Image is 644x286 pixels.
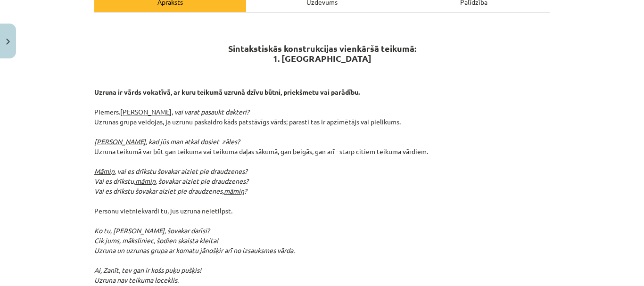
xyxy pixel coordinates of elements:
[135,177,156,185] u: māmiņ
[94,137,146,146] u: [PERSON_NAME]
[94,167,115,175] u: Māmiņ
[120,107,173,116] u: [PERSON_NAME],
[94,137,240,146] em: , kad jūs man atkal dosiet zāles?
[6,39,10,45] img: icon-close-lesson-0947bae3869378f0d4975bcd49f059093ad1ed9edebbc8119c70593378902aed.svg
[94,88,360,96] strong: Uzruna ir vārds vokatīvā, ar kuru teikumā uzrunā dzīvu būtni, priekšmetu vai parādību.
[94,226,295,254] em: Ko tu, [PERSON_NAME], šovakar darīsi? Cik jums, māksliniec, šodien skaista kleita! Uzruna un uzru...
[94,167,248,195] em: , vai es drīkstu šovakar aiziet pie draudzenes? Vai es drīkstu, , šovakar aiziet pie draudzenes? ...
[94,266,201,284] em: Ai, Zanīt, tev gan ir košs puķu pušķis! Uzruna nav teikuma loceklis
[174,107,249,116] em: vai varat pasaukt dakteri?
[224,187,244,195] u: māmiņ
[228,43,416,64] strong: Sintakstiskās konstrukcijas vienkāršā teikumā: 1. [GEOGRAPHIC_DATA]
